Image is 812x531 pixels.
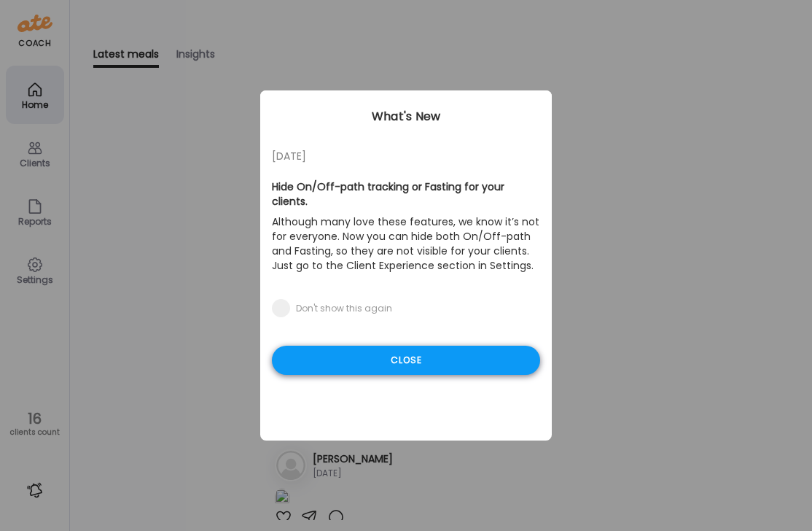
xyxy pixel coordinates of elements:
div: What's New [260,108,552,125]
p: Although many love these features, we know it’s not for everyone. Now you can hide both On/Off-pa... [272,212,540,276]
div: Don't show this again [296,303,392,314]
div: Close [272,346,540,375]
b: Hide On/Off-path tracking or Fasting for your clients. [272,179,504,209]
div: [DATE] [272,147,540,165]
